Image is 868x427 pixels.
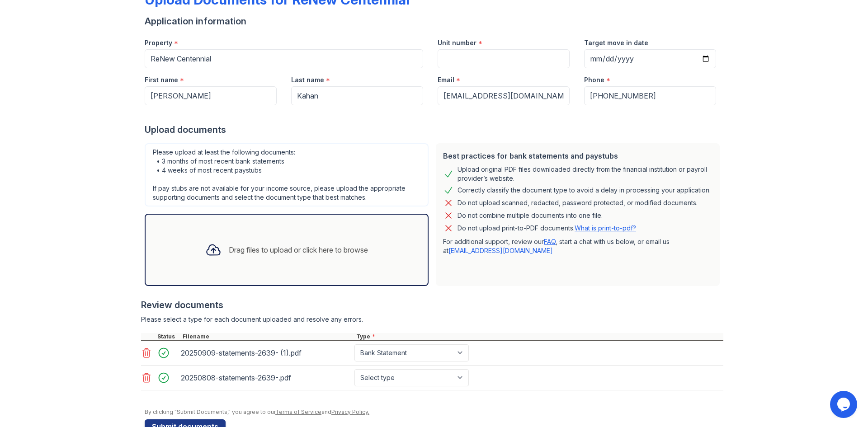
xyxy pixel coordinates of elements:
[229,244,368,255] div: Drag files to upload or click here to browse
[145,15,723,28] div: Application information
[141,299,723,311] div: Review documents
[141,315,723,324] div: Please select a type for each document uploaded and resolve any errors.
[584,38,648,47] label: Target move in date
[575,224,636,232] a: What is print-to-pdf?
[291,75,324,84] label: Last name
[438,75,454,84] label: Email
[448,247,553,254] a: [EMAIL_ADDRESS][DOMAIN_NAME]
[458,197,698,208] div: Do not upload scanned, redacted, password protected, or modified documents.
[145,408,723,416] div: By clicking "Submit Documents," you agree to our and
[145,143,429,206] div: Please upload at least the following documents: • 3 months of most recent bank statements • 4 wee...
[354,333,723,340] div: Type
[145,38,172,47] label: Property
[458,210,603,221] div: Do not combine multiple documents into one file.
[830,391,859,418] iframe: chat widget
[156,333,181,340] div: Status
[181,371,351,385] div: 20250808-statements-2639-.pdf
[458,224,636,233] p: Do not upload print-to-PDF documents.
[145,123,723,136] div: Upload documents
[458,165,712,183] div: Upload original PDF files downloaded directly from the financial institution or payroll provider’...
[584,75,604,84] label: Phone
[145,75,178,84] label: First name
[458,185,711,196] div: Correctly classify the document type to avoid a delay in processing your application.
[438,38,476,47] label: Unit number
[331,408,369,415] a: Privacy Policy.
[181,333,354,340] div: Filename
[443,150,712,161] div: Best practices for bank statements and paystubs
[544,238,556,245] a: FAQ
[275,408,321,415] a: Terms of Service
[443,237,712,255] p: For additional support, review our , start a chat with us below, or email us at
[181,346,351,360] div: 20250909-statements-2639- (1).pdf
